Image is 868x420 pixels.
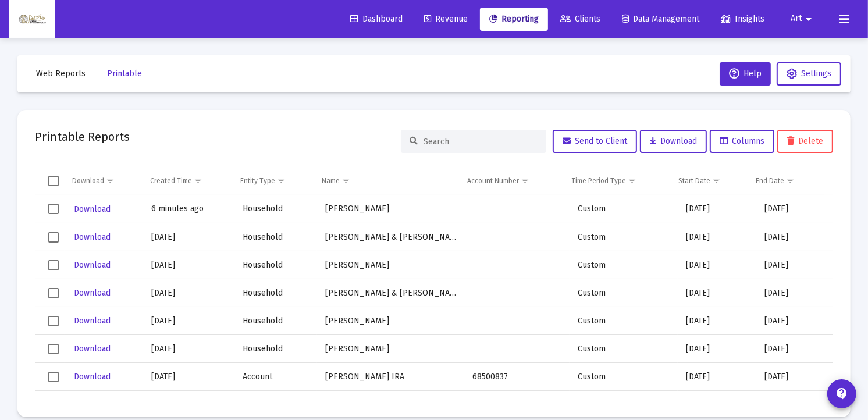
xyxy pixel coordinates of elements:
button: Art [777,7,830,30]
td: [DATE] [678,335,756,363]
td: Household [234,251,317,279]
span: Download [74,260,111,270]
span: Download [74,316,111,326]
div: Created Time [150,176,192,186]
a: Revenue [415,8,477,31]
mat-icon: contact_support [835,387,849,401]
td: [PERSON_NAME] & [PERSON_NAME] [317,391,464,419]
td: [DATE] [678,251,756,279]
td: [DATE] [143,363,234,391]
td: Custom [570,363,678,391]
span: Show filter options for column 'Start Date' [712,176,721,185]
td: [DATE] [678,195,756,223]
span: Printable [107,69,142,79]
td: Custom [570,195,678,223]
span: Insights [721,14,764,24]
mat-icon: arrow_drop_down [802,8,816,31]
td: [DATE] [756,335,833,363]
span: Show filter options for column 'Account Number' [521,176,529,185]
span: Show filter options for column 'Created Time' [194,176,202,185]
td: Column Account Number [459,167,563,195]
td: Custom [570,279,678,307]
td: [PERSON_NAME] [317,195,464,223]
span: Show filter options for column 'Entity Type' [277,176,286,185]
span: Dashboard [350,14,403,24]
div: Select row [48,288,59,298]
span: Show filter options for column 'Download' [106,176,115,185]
span: Download [650,136,697,146]
button: Columns [710,130,774,153]
div: Data grid [35,167,833,400]
button: Send to Client [553,130,637,153]
td: Column Time Period Type [564,167,670,195]
button: Download [73,284,112,301]
button: Download [73,312,112,329]
a: Clients [551,8,610,31]
span: Delete [787,136,823,146]
a: Reporting [480,8,548,31]
div: Select all [48,176,59,186]
button: Download [73,201,112,218]
td: [DATE] [756,251,833,279]
span: Show filter options for column 'Name' [341,176,350,185]
td: [PERSON_NAME] & [PERSON_NAME] [317,223,464,251]
td: Column End Date [748,167,824,195]
div: Select row [48,400,59,410]
span: Reporting [489,14,539,24]
div: Select row [48,204,59,214]
td: [DATE] [143,391,234,419]
td: Household [234,307,317,335]
button: Download [73,340,112,357]
span: Download [74,288,111,298]
div: Select row [48,232,59,243]
span: Web Reports [36,69,86,79]
td: [DATE] [143,223,234,251]
div: Start Date [678,176,710,186]
td: Column Name [314,167,459,195]
td: Household [234,335,317,363]
div: Select row [48,316,59,326]
td: Custom [570,335,678,363]
td: Column Entity Type [232,167,314,195]
div: Name [322,176,340,186]
td: [DATE] [756,307,833,335]
td: [PERSON_NAME] IRA [317,363,464,391]
td: [DATE] [756,195,833,223]
td: [PERSON_NAME] [317,307,464,335]
td: Custom [570,307,678,335]
td: Column Start Date [670,167,748,195]
div: End Date [756,176,784,186]
button: Web Reports [27,62,95,86]
td: Custom [570,251,678,279]
span: Columns [720,136,764,146]
td: [DATE] [143,307,234,335]
td: [DATE] [143,251,234,279]
span: Download [74,372,111,382]
td: [DATE] [678,363,756,391]
span: Download [74,344,111,354]
span: Settings [801,69,831,79]
td: [DATE] [678,307,756,335]
td: [DATE] [756,391,833,419]
td: Column Download [64,167,142,195]
span: Download [74,232,111,242]
span: Help [729,69,762,79]
button: Printable [98,62,151,86]
td: Custom [570,223,678,251]
td: [PERSON_NAME] [317,251,464,279]
td: [DATE] [678,223,756,251]
td: [PERSON_NAME] [317,335,464,363]
td: Household [234,279,317,307]
a: Insights [712,8,774,31]
span: Send to Client [563,136,627,146]
button: Help [720,62,771,86]
td: [DATE] [678,279,756,307]
span: Revenue [424,14,468,24]
td: [DATE] [756,279,833,307]
span: Show filter options for column 'Time Period Type' [628,176,637,185]
span: Download [74,204,111,214]
div: Select row [48,344,59,354]
td: [DATE] [756,223,833,251]
a: Dashboard [341,8,412,31]
td: Account [234,363,317,391]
